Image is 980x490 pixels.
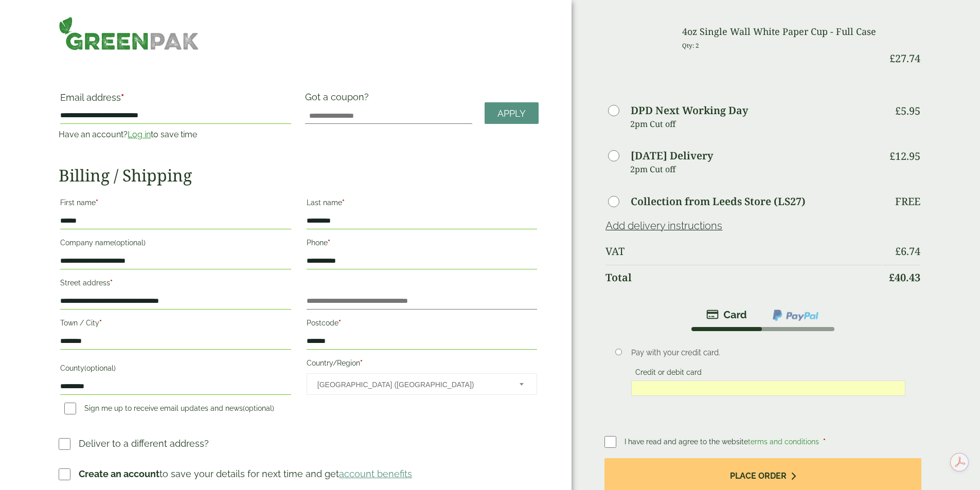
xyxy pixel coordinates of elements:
[79,467,412,481] p: to save your details for next time and get
[60,404,278,415] label: Sign me up to receive email updates and news
[307,195,537,213] label: Last name
[895,244,901,258] span: £
[823,438,826,446] abbr: required
[60,235,291,253] label: Company name
[60,276,291,293] label: Street address
[79,468,159,479] strong: Create an account
[895,104,920,118] bdi: 5.95
[307,373,537,395] span: Country/Region
[889,149,895,163] span: £
[114,239,146,247] span: (optional)
[605,265,881,290] th: Total
[243,404,274,412] span: (optional)
[605,220,722,232] a: Add delivery instructions
[342,198,345,207] abbr: required
[96,198,98,207] abbr: required
[889,149,920,163] bdi: 12.95
[634,384,902,393] iframe: Secure card payment input frame
[59,166,539,185] h2: Billing / Shipping
[338,319,341,327] abbr: required
[317,374,506,395] span: United Kingdom (UK)
[59,16,199,50] img: GreenPak Supplies
[60,316,291,333] label: Town / City
[748,438,819,446] a: terms and conditions
[625,438,821,446] span: I have read and agree to the website
[339,468,412,479] a: account benefits
[631,151,713,161] label: [DATE] Delivery
[630,116,881,132] p: 2pm Cut off
[630,161,881,177] p: 2pm Cut off
[84,364,116,372] span: (optional)
[889,51,920,65] bdi: 27.74
[631,368,706,379] label: Credit or debit card
[772,308,819,322] img: ppcp-gateway.png
[889,270,895,284] span: £
[889,270,920,284] bdi: 40.43
[307,316,537,333] label: Postcode
[128,130,151,139] a: Log in
[605,239,881,264] th: VAT
[889,51,895,65] span: £
[631,347,905,358] p: Pay with your credit card.
[64,403,76,414] input: Sign me up to receive email updates and news(optional)
[307,356,537,373] label: Country/Region
[895,104,901,118] span: £
[682,26,881,38] h3: 4oz Single Wall White Paper Cup - Full Case
[682,42,699,49] small: Qty: 2
[60,361,291,378] label: County
[307,235,537,253] label: Phone
[99,319,102,327] abbr: required
[497,108,526,119] span: Apply
[485,102,539,124] a: Apply
[60,93,291,107] label: Email address
[631,105,748,116] label: DPD Next Working Day
[60,195,291,213] label: First name
[110,279,113,287] abbr: required
[59,129,292,141] p: Have an account? to save time
[79,437,209,450] p: Deliver to a different address?
[895,195,920,208] p: Free
[305,92,373,107] label: Got a coupon?
[631,196,806,207] label: Collection from Leeds Store (LS27)
[360,359,363,367] abbr: required
[121,92,124,103] abbr: required
[328,239,330,247] abbr: required
[605,26,670,90] img: 4oz Single Wall White Paper Cup-Full Case of-0
[706,308,747,321] img: stripe.png
[895,244,920,258] bdi: 6.74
